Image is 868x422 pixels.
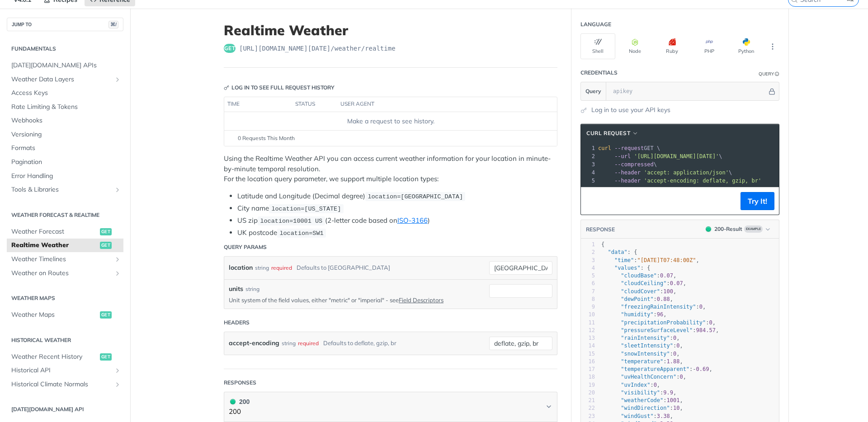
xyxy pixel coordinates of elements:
span: 9.9 [663,389,673,396]
div: 8 [581,295,595,303]
span: location=[GEOGRAPHIC_DATA] [368,193,463,200]
span: : , [601,257,699,263]
div: 20 [581,389,595,397]
div: 1 [581,241,595,249]
div: 3 [581,257,595,264]
span: "dewPoint" [621,296,653,302]
a: ISO-3166 [397,216,428,225]
i: Information [775,72,779,76]
button: Show subpages for Weather on Routes [114,270,121,277]
span: 0 [654,382,657,388]
span: : , [601,358,683,365]
span: Weather Forecast [11,227,98,236]
span: : , [601,327,719,333]
span: Versioning [11,130,121,139]
button: Show subpages for Historical API [114,367,121,374]
button: More Languages [766,40,779,53]
button: Show subpages for Historical Climate Normals [114,381,121,388]
span: [DATE][DOMAIN_NAME] APIs [11,61,121,70]
div: string [282,337,296,350]
span: --compressed [614,161,654,168]
p: 200 [229,407,250,417]
span: : , [601,342,683,349]
span: 100 [663,288,673,295]
span: Weather on Routes [11,269,112,278]
svg: More ellipsis [769,42,777,51]
a: Tools & LibrariesShow subpages for Tools & Libraries [7,183,123,197]
div: required [271,261,292,274]
div: 9 [581,303,595,311]
a: Weather on RoutesShow subpages for Weather on Routes [7,267,123,280]
span: Weather Timelines [11,255,112,264]
li: US zip (2-letter code based on ) [237,216,557,226]
div: Make a request to see history. [228,117,553,126]
div: 200 [229,397,250,407]
div: Query Params [224,243,267,251]
span: 96 [657,311,663,318]
div: 4 [581,264,595,272]
span: - [693,366,696,372]
span: get [224,44,236,53]
span: "cloudCover" [621,288,660,295]
h2: [DATE][DOMAIN_NAME] API [7,405,123,413]
div: 22 [581,404,595,412]
span: \ [598,161,657,168]
a: Versioning [7,128,123,141]
button: Shell [580,33,615,59]
span: : , [601,374,686,380]
span: : , [601,311,667,318]
button: cURL Request [583,129,642,138]
div: 19 [581,381,595,389]
a: Pagination [7,155,123,169]
span: "temperature" [621,358,663,365]
span: Error Handling [11,172,121,181]
div: Defaults to [GEOGRAPHIC_DATA] [297,261,390,274]
span: "uvHealthConcern" [621,374,676,380]
span: 10 [673,405,679,411]
span: : { [601,265,650,271]
span: : , [601,413,673,419]
span: : , [601,389,676,396]
span: : , [601,272,676,279]
span: 3.38 [657,413,670,419]
a: Field Descriptors [399,296,443,304]
span: "pressureSurfaceLevel" [621,327,693,333]
span: "cloudCeiling" [621,280,666,286]
span: 'accept: application/json' [644,169,729,176]
div: Query [759,70,774,77]
button: Python [729,33,764,59]
span: 0.07 [660,272,673,279]
button: Show subpages for Weather Timelines [114,256,121,263]
a: Weather Data LayersShow subpages for Weather Data Layers [7,73,123,86]
div: 11 [581,319,595,327]
button: Show subpages for Weather Data Layers [114,76,121,83]
span: "[DATE]T07:48:00Z" [637,257,696,263]
span: : , [601,296,673,302]
span: get [100,228,112,235]
th: time [224,97,292,112]
span: : { [601,249,637,255]
div: string [255,261,269,274]
h1: Realtime Weather [224,22,557,38]
a: Log in to use your API keys [591,105,670,115]
div: 2 [581,249,595,256]
button: Try It! [741,192,774,210]
span: : , [601,319,716,326]
span: --url [614,153,631,159]
span: : , [601,366,712,372]
span: Tools & Libraries [11,185,112,194]
span: https://api.tomorrow.io/v4/weather/realtime [239,44,396,53]
button: JUMP TO⌘/ [7,18,123,31]
span: 1001 [667,397,680,403]
div: 2 [581,152,596,160]
span: "precipitationProbability" [621,319,706,326]
span: "temperatureApparent" [621,366,689,372]
span: : , [601,280,686,286]
span: 0.07 [670,280,683,286]
button: 200200-ResultExample [701,225,774,234]
a: Weather Recent Historyget [7,350,123,364]
span: "uvIndex" [621,382,650,388]
span: Weather Maps [11,310,98,319]
a: Error Handling [7,169,123,183]
span: --header [614,178,641,184]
